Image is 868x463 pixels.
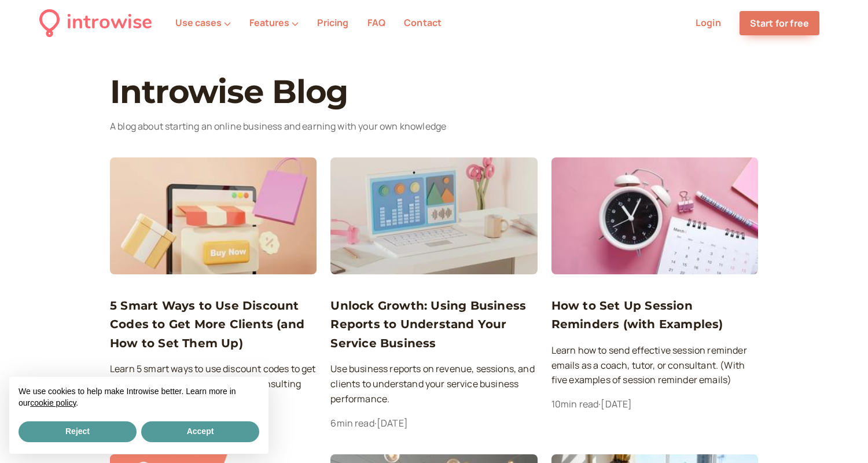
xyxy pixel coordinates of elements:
[175,17,231,28] button: Use cases
[551,296,758,334] a: How to Set Up Session Reminders (with Examples)
[377,417,408,429] time: [DATE]
[110,296,317,352] a: 5 Smart Ways to Use Discount Codes to Get More Clients (and How to Set Them Up)
[404,16,442,29] a: Contact
[330,296,537,352] a: Unlock Growth: Using Business Reports to Understand Your Service Business
[551,398,599,410] span: 10 min read
[30,398,76,407] a: cookie policy
[110,362,317,407] p: Learn 5 smart ways to use discount codes to get more clients for your coaching or consulting busi...
[249,17,299,28] button: Features
[141,421,259,442] button: Accept
[110,157,317,274] img: 8c6ce4c5100606c51d582d73bc71a90c0c031830-4500x3000.jpg
[330,362,537,407] p: Use business reports on revenue, sessions, and clients to understand your service business perfor...
[39,7,152,39] a: introwise
[67,7,152,39] div: introwise
[19,421,137,442] button: Reject
[374,417,377,429] span: ·
[9,377,269,419] div: We use cookies to help make Introwise better. Learn more in our .
[551,343,758,388] p: Learn how to send effective session reminder emails as a coach, tutor, or consultant. (With five ...
[740,11,819,35] a: Start for free
[330,417,374,429] span: 6 min read
[367,16,385,29] a: FAQ
[330,157,537,274] img: 361e62e9c9e9c61fbd3befb78480afd0864eedbe-4000x2707.jpg
[110,119,758,134] p: A blog about starting an online business and earning with your own knowledge
[696,16,721,29] a: Login
[601,398,632,410] time: [DATE]
[317,16,348,29] a: Pricing
[598,398,601,410] span: ·
[551,157,758,274] img: Towfiqu Barbhuiya on Unsplash
[110,74,758,110] h1: Introwise Blog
